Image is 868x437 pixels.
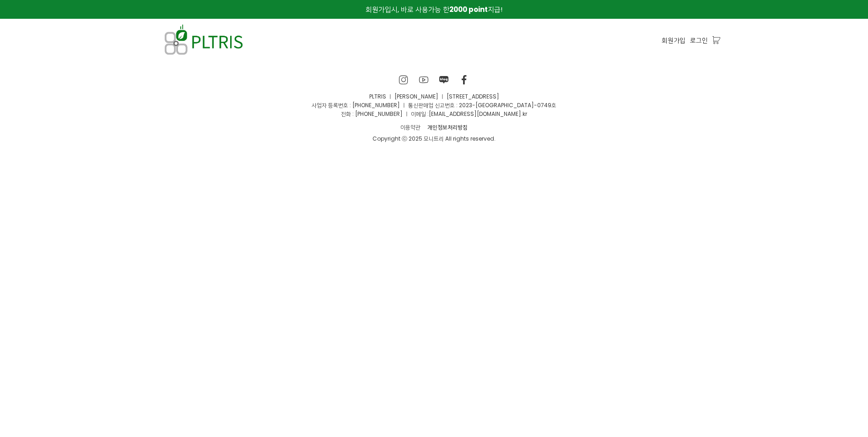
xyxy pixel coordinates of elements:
div: Copyright ⓒ 2025 모니트리 All rights reserved. [148,134,720,143]
a: [EMAIL_ADDRESS][DOMAIN_NAME] [429,110,521,118]
p: 전화 : [PHONE_NUMBER] ㅣ 이메일 : .kr [148,109,720,118]
a: 개인정보처리방침 [424,122,471,132]
a: 회원가입 [662,35,685,45]
p: 사업자 등록번호 : [PHONE_NUMBER] ㅣ 통신판매업 신고번호 : 2023-[GEOGRAPHIC_DATA]-0749호 [148,101,720,109]
strong: 2000 point [449,5,488,14]
a: 로그인 [690,35,708,45]
p: PLTRIS ㅣ [PERSON_NAME] ㅣ [STREET_ADDRESS] [148,92,720,101]
span: 회원가입시, 바로 사용가능 한 지급! [366,5,502,14]
a: 이용약관 [397,122,424,132]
